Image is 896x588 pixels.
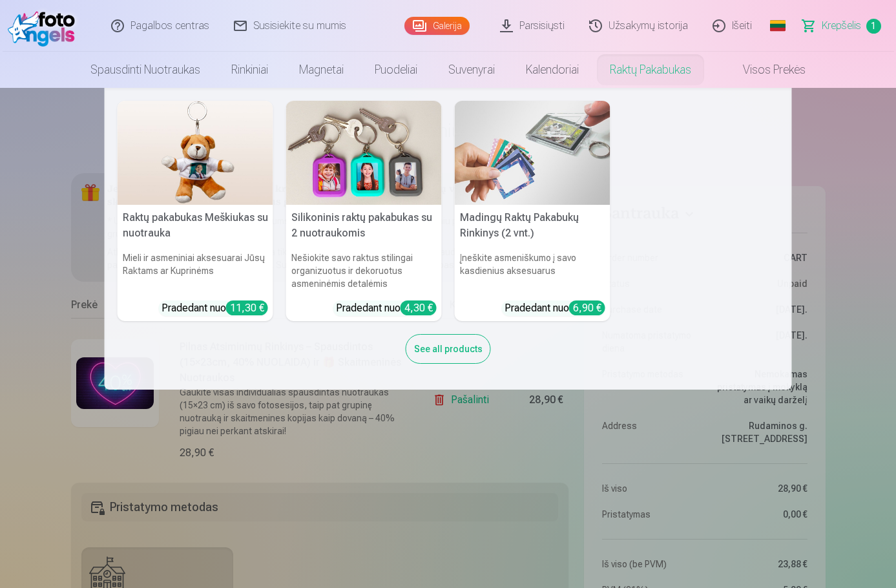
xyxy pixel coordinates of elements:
a: Spausdinti nuotraukas [75,52,216,88]
div: 6,90 € [569,300,605,315]
a: Visos prekės [707,52,821,88]
div: Pradedant nuo [336,300,437,316]
img: /fa2 [8,5,82,47]
a: Puodeliai [359,52,433,88]
div: Pradedant nuo [161,300,268,316]
span: Krepšelis [822,18,861,34]
img: Raktų pakabukas Meškiukas su nuotrauka [118,101,273,205]
h5: Raktų pakabukas Meškiukas su nuotrauka [118,205,273,246]
a: Raktų pakabukas [594,52,707,88]
a: Magnetai [284,52,359,88]
a: Silikoninis raktų pakabukas su 2 nuotraukomisSilikoninis raktų pakabukas su 2 nuotraukomisNešioki... [286,101,442,321]
span: 1 [866,19,881,34]
h6: Įneškite asmeniškumo į savo kasdienius aksesuarus [455,246,610,295]
h6: Nešiokite savo raktus stilingai organizuotus ir dekoruotus asmeninėmis detalėmis [286,246,442,295]
h5: Madingų Raktų Pakabukų Rinkinys (2 vnt.) [455,205,610,246]
h5: Silikoninis raktų pakabukas su 2 nuotraukomis [286,205,442,246]
div: 4,30 € [401,300,437,315]
div: 11,30 € [226,300,268,315]
img: Silikoninis raktų pakabukas su 2 nuotraukomis [286,101,442,205]
h6: Mieli ir asmeniniai aksesuarai Jūsų Raktams ar Kuprinėms [118,246,273,295]
a: Madingų Raktų Pakabukų Rinkinys (2 vnt.)Madingų Raktų Pakabukų Rinkinys (2 vnt.)Įneškite asmenišk... [455,101,610,321]
div: Pradedant nuo [505,300,605,316]
img: Madingų Raktų Pakabukų Rinkinys (2 vnt.) [455,101,610,205]
a: Rinkiniai [216,52,284,88]
a: Galerija [404,17,470,35]
a: Suvenyrai [433,52,510,88]
a: See all products [406,341,491,355]
a: Kalendoriai [510,52,594,88]
a: Raktų pakabukas Meškiukas su nuotraukaRaktų pakabukas Meškiukas su nuotraukaMieli ir asmeniniai a... [118,101,273,321]
div: See all products [406,334,491,364]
